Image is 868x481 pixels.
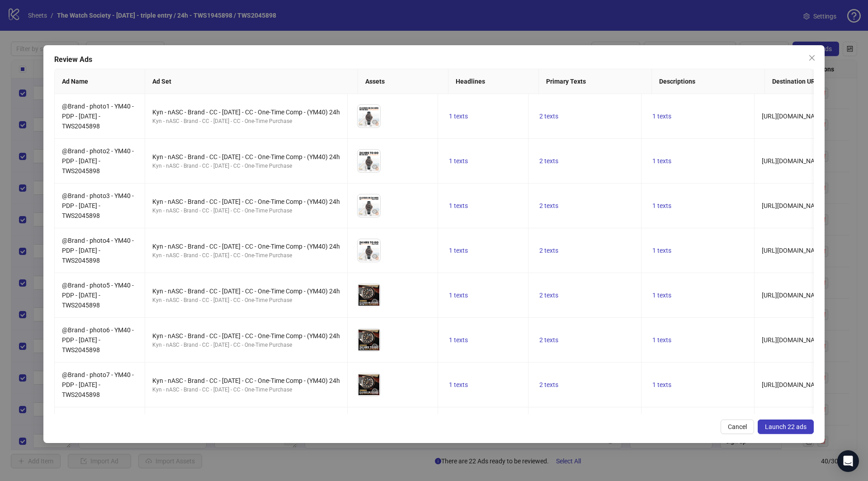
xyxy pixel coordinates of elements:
button: Launch 22 ads [758,420,814,434]
span: eye [372,253,378,259]
button: 2 texts [536,335,562,345]
span: Cancel [728,423,747,430]
th: Ad Name [55,69,145,94]
div: Kyn - nASC - Brand - CC - [DATE] - CC - One-Time Purchase [152,251,340,260]
button: 1 texts [445,111,472,122]
button: 2 texts [536,111,562,122]
div: Kyn - nASC - Brand - CC - [DATE] - CC - One-Time Purchase [152,386,340,394]
div: Kyn - nASC - Brand - CC - [DATE] - CC - One-Time Comp - (YM40) 24h [152,331,340,341]
span: eye [372,208,378,215]
span: 1 texts [652,247,671,254]
span: [URL][DOMAIN_NAME] [762,113,826,120]
span: 1 texts [449,292,468,299]
button: 1 texts [649,335,675,345]
span: eye [372,298,378,304]
span: @Brand - photo5 - YM40 - PDP - [DATE] - TWS2045898 [62,282,134,309]
button: 1 texts [445,290,472,301]
span: eye [372,387,378,394]
span: eye [372,119,378,125]
div: Kyn - nASC - Brand - CC - [DATE] - CC - One-Time Comp - (YM40) 24h [152,197,340,207]
img: Asset 1 [358,329,380,351]
button: Preview [369,385,380,396]
span: [URL][DOMAIN_NAME] [762,157,826,165]
button: Preview [369,161,380,172]
div: Kyn - nASC - Brand - CC - [DATE] - CC - One-Time Comp - (YM40) 24h [152,376,340,386]
div: Kyn - nASC - Brand - CC - [DATE] - CC - One-Time Purchase [152,207,340,215]
img: Asset 1 [358,373,380,396]
div: Kyn - nASC - Brand - CC - [DATE] - CC - One-Time Comp - (YM40) 24h [152,107,340,117]
span: 2 texts [539,336,558,344]
span: 1 texts [652,336,671,344]
div: Kyn - nASC - Brand - CC - [DATE] - CC - One-Time Comp - (YM40) 24h [152,241,340,251]
img: Asset 1 [358,105,380,127]
button: Preview [369,296,380,307]
div: Kyn - nASC - Brand - CC - [DATE] - CC - One-Time Purchase [152,162,340,170]
span: 2 texts [539,202,558,209]
div: Kyn - nASC - Brand - CC - [DATE] - CC - One-Time Comp - (YM40) 24h [152,286,340,296]
span: 2 texts [539,247,558,254]
button: 1 texts [649,290,675,301]
button: Preview [369,117,380,127]
div: Review Ads [54,54,814,65]
div: Kyn - nASC - Brand - CC - [DATE] - CC - One-Time Purchase [152,117,340,126]
button: 2 texts [536,156,562,166]
button: 1 texts [445,379,472,390]
span: close [808,54,816,61]
div: Open Intercom Messenger [837,450,859,472]
span: [URL][DOMAIN_NAME] [762,336,826,344]
span: 1 texts [449,157,468,165]
span: [URL][DOMAIN_NAME] [762,381,826,388]
button: 2 texts [536,379,562,390]
div: Kyn - nASC - Brand - CC - [DATE] - CC - One-Time Comp - (YM40) 24h [152,152,340,162]
div: Kyn - nASC - Brand - CC - [DATE] - CC - One-Time Purchase [152,341,340,349]
span: 1 texts [449,202,468,209]
span: eye [372,343,378,349]
span: @Brand - photo4 - YM40 - PDP - [DATE] - TWS2045898 [62,237,134,264]
img: Asset 1 [358,284,380,307]
span: 2 texts [539,113,558,120]
button: Preview [369,206,380,217]
span: eye [372,164,378,170]
span: 1 texts [449,113,468,120]
span: @Brand - photo7 - YM40 - PDP - [DATE] - TWS2045898 [62,371,134,398]
span: 2 texts [539,157,558,165]
span: 1 texts [652,113,671,120]
span: Launch 22 ads [765,423,807,430]
button: 1 texts [445,335,472,345]
button: 2 texts [536,200,562,211]
button: 1 texts [445,156,472,166]
button: Cancel [721,420,754,434]
button: 1 texts [649,379,675,390]
span: 1 texts [652,381,671,388]
img: Asset 1 [358,194,380,217]
span: 1 texts [652,157,671,165]
button: Preview [369,251,380,262]
span: @Brand - photo2 - YM40 - PDP - [DATE] - TWS2045898 [62,147,134,174]
div: Kyn - nASC - Brand - CC - [DATE] - CC - One-Time Purchase [152,296,340,305]
span: @Brand - photo3 - YM40 - PDP - [DATE] - TWS2045898 [62,192,134,219]
span: 1 texts [449,336,468,344]
span: 1 texts [449,247,468,254]
button: 2 texts [536,245,562,256]
button: 1 texts [445,245,472,256]
span: 1 texts [449,381,468,388]
button: Preview [369,340,380,351]
span: [URL][DOMAIN_NAME] [762,202,826,209]
th: Primary Texts [539,69,652,94]
button: 1 texts [649,111,675,122]
span: @Brand - photo1 - YM40 - PDP - [DATE] - TWS2045898 [62,103,134,130]
th: Headlines [448,69,539,94]
th: Ad Set [145,69,358,94]
span: 2 texts [539,381,558,388]
span: [URL][DOMAIN_NAME] [762,292,826,299]
button: 2 texts [536,290,562,301]
button: 1 texts [649,245,675,256]
span: 1 texts [652,292,671,299]
th: Descriptions [652,69,765,94]
button: 1 texts [649,200,675,211]
button: 1 texts [649,156,675,166]
img: Asset 1 [358,239,380,262]
button: Close [805,51,819,65]
span: 1 texts [652,202,671,209]
th: Assets [358,69,448,94]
